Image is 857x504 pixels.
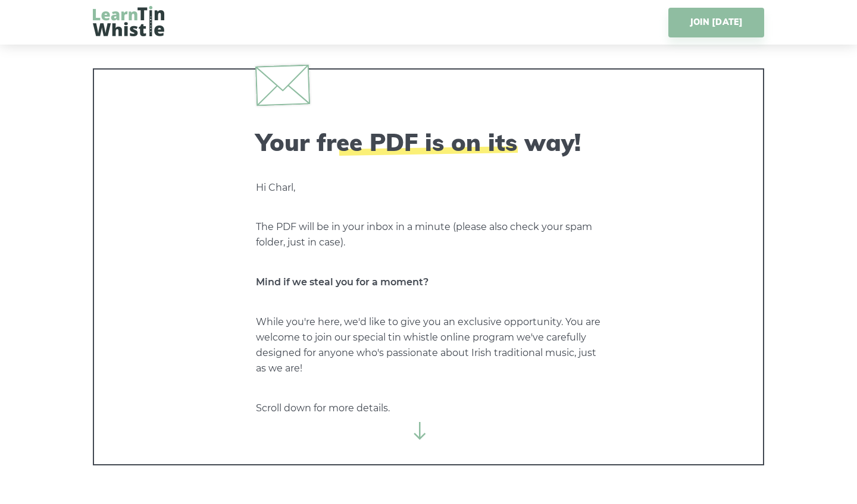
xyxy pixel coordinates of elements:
strong: Mind if we steal you for a moment? [256,276,428,288]
h2: Your free PDF is on its way! [256,128,601,156]
img: LearnTinWhistle.com [93,6,164,36]
img: envelope.svg [255,64,310,106]
p: Scroll down for more details. [256,401,601,416]
p: While you're here, we'd like to give you an exclusive opportunity. You are welcome to join our sp... [256,314,601,376]
p: Hi Charl, [256,180,601,196]
a: JOIN [DATE] [668,8,764,37]
p: The PDF will be in your inbox in a minute (please also check your spam folder, just in case). [256,219,601,250]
